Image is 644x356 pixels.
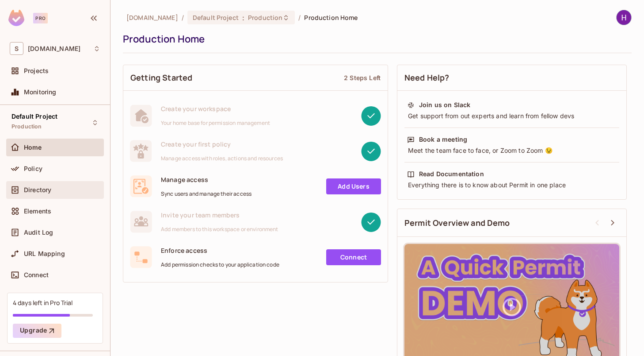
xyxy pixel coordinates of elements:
[123,32,627,46] div: Production Home
[11,123,42,130] span: Production
[404,72,450,83] span: Need Help?
[404,217,510,228] span: Permit Overview and Demo
[161,155,283,162] span: Manage access with roles, actions and resources
[161,246,279,255] span: Enforce access
[161,175,252,184] span: Manage access
[161,120,270,127] span: Your home base for permission management
[24,89,57,96] span: Monitoring
[304,13,358,22] span: Production Home
[407,146,617,155] div: Meet the team face to face, or Zoom to Zoom 😉
[419,135,467,144] div: Book a meeting
[33,13,48,23] div: Pro
[10,42,23,55] span: S
[248,13,282,22] span: Production
[344,74,381,82] div: 2 Steps Left
[13,324,61,338] button: Upgrade
[326,178,381,194] a: Add Users
[242,14,245,21] span: :
[8,10,24,26] img: SReyMgAAAABJRU5ErkJggg==
[24,165,42,172] span: Policy
[24,67,49,74] span: Projects
[24,186,51,193] span: Directory
[24,250,65,257] span: URL Mapping
[161,226,278,233] span: Add members to this workspace or environment
[182,13,184,22] li: /
[24,229,53,236] span: Audit Log
[161,104,270,113] span: Create your workspace
[407,181,617,190] div: Everything there is to know about Permit in one place
[161,261,279,268] span: Add permission checks to your application code
[126,13,178,22] span: the active workspace
[161,211,278,219] span: Invite your team members
[161,190,252,197] span: Sync users and manage their access
[28,45,80,52] span: Workspace: stargitsolutions.com
[161,140,283,148] span: Create your first policy
[13,298,72,307] div: 4 days left in Pro Trial
[24,271,49,279] span: Connect
[24,208,51,215] span: Elements
[419,170,484,178] div: Read Documentation
[326,249,381,265] a: Connect
[419,101,470,109] div: Join us on Slack
[617,10,631,25] img: Horace Smith
[298,13,301,22] li: /
[407,112,617,120] div: Get support from out experts and learn from fellow devs
[24,144,42,151] span: Home
[11,113,57,120] span: Default Project
[193,13,239,22] span: Default Project
[130,72,192,83] span: Getting Started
